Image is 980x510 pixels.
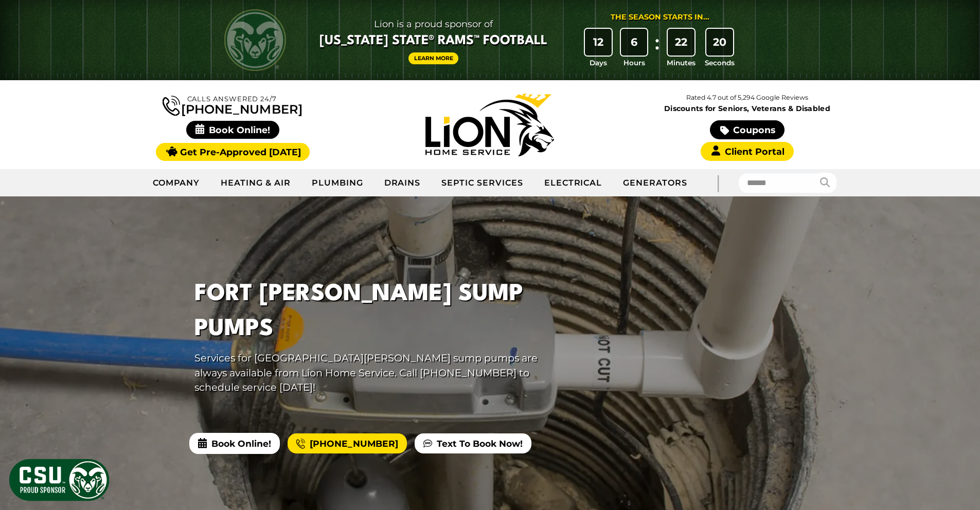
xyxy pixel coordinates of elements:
[210,170,301,196] a: Heating & Air
[611,12,709,23] div: The Season Starts in...
[194,351,569,395] p: Services for [GEOGRAPHIC_DATA][PERSON_NAME] sump pumps are always available from Lion Home Servic...
[224,9,286,71] img: CSU Rams logo
[319,16,547,32] span: Lion is a proud sponsor of
[621,29,648,56] div: 6
[189,433,280,453] span: Book Online!
[710,120,784,139] a: Coupons
[319,32,547,50] span: [US_STATE] State® Rams™ Football
[408,52,459,64] a: Learn More
[618,92,876,103] p: Rated 4.7 out of 5,294 Google Reviews
[425,94,554,156] img: Lion Home Service
[288,433,407,454] a: [PHONE_NUMBER]
[374,170,432,196] a: Drains
[585,29,612,56] div: 12
[590,58,607,68] span: Days
[623,58,645,68] span: Hours
[431,170,533,196] a: Septic Services
[194,277,569,346] h1: Fort [PERSON_NAME] Sump Pumps
[667,58,696,68] span: Minutes
[156,143,310,161] a: Get Pre-Approved [DATE]
[142,170,211,196] a: Company
[186,121,279,139] span: Book Online!
[534,170,613,196] a: Electrical
[705,58,735,68] span: Seconds
[163,94,302,116] a: [PHONE_NUMBER]
[698,169,739,196] div: |
[701,142,793,161] a: Client Portal
[621,105,874,112] span: Discounts for Seniors, Veterans & Disabled
[652,29,662,68] div: :
[301,170,374,196] a: Plumbing
[8,458,111,502] img: CSU Sponsor Badge
[613,170,698,196] a: Generators
[706,29,733,56] div: 20
[668,29,694,56] div: 22
[415,433,531,454] a: Text To Book Now!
